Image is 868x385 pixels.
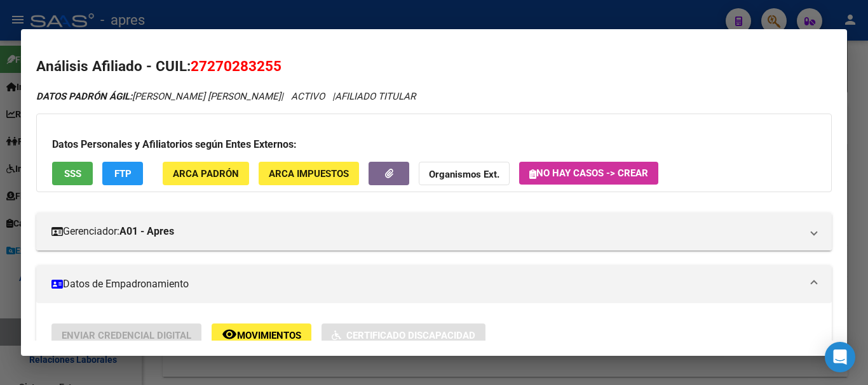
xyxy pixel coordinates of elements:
span: ARCA Impuestos [269,168,349,179]
mat-icon: remove_red_eye [222,327,237,342]
mat-expansion-panel-header: Datos de Empadronamiento [36,265,832,303]
button: FTP [102,162,143,185]
button: No hay casos -> Crear [519,162,658,185]
mat-expansion-panel-header: Gerenciador:A01 - Apres [36,212,832,251]
span: [PERSON_NAME] [PERSON_NAME] [36,91,281,102]
span: Movimientos [237,330,301,341]
button: ARCA Padrón [163,162,249,185]
button: Movimientos [212,323,311,347]
strong: Organismos Ext. [429,169,499,180]
span: No hay casos -> Crear [529,167,648,179]
span: SSS [64,168,81,179]
mat-panel-title: Datos de Empadronamiento [51,277,801,292]
button: Certificado Discapacidad [322,323,485,347]
div: Open Intercom Messenger [825,342,855,372]
i: | ACTIVO | [36,91,416,102]
span: ARCA Padrón [173,168,239,179]
button: ARCA Impuestos [259,162,359,185]
button: Enviar Credencial Digital [51,323,201,347]
strong: DATOS PADRÓN ÁGIL: [36,91,132,102]
h2: Análisis Afiliado - CUIL: [36,56,832,77]
span: AFILIADO TITULAR [335,91,416,102]
span: FTP [114,168,132,179]
h3: Datos Personales y Afiliatorios según Entes Externos: [52,137,816,152]
span: Certificado Discapacidad [346,330,475,341]
strong: A01 - Apres [119,224,174,239]
span: 27270283255 [191,58,281,74]
button: SSS [52,162,93,185]
span: Enviar Credencial Digital [62,330,191,341]
mat-panel-title: Gerenciador: [51,224,801,239]
button: Organismos Ext. [419,162,510,185]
